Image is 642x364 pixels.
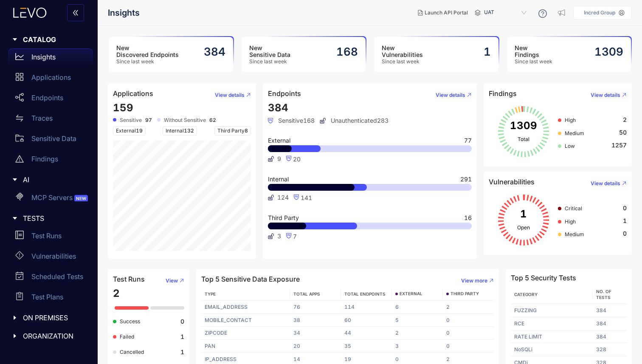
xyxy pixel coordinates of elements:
[591,181,620,186] span: View details
[31,94,63,102] p: Endpoints
[201,327,290,340] td: ZIPCODE
[166,278,178,284] span: View
[5,327,93,345] div: ORGANIZATION
[594,45,623,58] h2: 1309
[145,117,152,123] b: 97
[511,274,576,282] h4: Top 5 Security Tests
[15,114,24,122] span: swap
[31,114,53,122] p: Traces
[392,327,443,340] td: 2
[116,59,179,65] span: Since last week
[23,314,86,322] span: ON PREMISES
[293,291,320,296] span: TOTAL APPS
[443,301,494,314] td: 2
[31,293,63,301] p: Test Plans
[436,92,465,98] span: View details
[454,274,494,288] button: View more
[23,214,86,222] span: TESTS
[429,88,472,102] button: View details
[8,69,93,89] a: Applications
[249,45,290,58] h3: New Sensitive Data
[425,10,468,16] span: Launch API Portal
[277,194,289,201] span: 124
[460,176,472,182] span: 291
[593,317,627,330] td: 384
[8,48,93,69] a: Insights
[565,130,584,136] span: Medium
[201,275,300,283] h4: Top 5 Sensitive Data Exposure
[511,317,592,330] td: RCE
[136,127,143,134] span: 19
[184,127,194,134] span: 132
[341,340,392,353] td: 35
[15,155,24,163] span: warning
[12,333,18,339] span: caret-right
[443,340,494,353] td: 0
[591,92,620,98] span: View details
[113,102,133,114] span: 159
[593,330,627,344] td: 384
[31,53,56,61] p: Insights
[623,217,627,224] span: 1
[74,195,88,202] span: NEW
[5,309,93,327] div: ON PREMISES
[201,314,290,327] td: MOBILE_CONTACT
[180,333,184,340] b: 1
[8,110,93,130] a: Traces
[208,88,251,102] button: View details
[400,291,422,296] span: EXTERNAL
[511,330,592,344] td: RATE LIMIT
[515,59,552,65] span: Since last week
[382,45,423,58] h3: New Vulnerabilities
[277,155,281,162] span: 9
[204,45,225,58] h2: 384
[31,155,58,163] p: Findings
[290,327,341,340] td: 34
[8,227,93,248] a: Test Runs
[593,304,627,317] td: 384
[116,45,179,58] h3: New Discovered Endpoints
[268,176,289,182] span: Internal
[565,205,582,212] span: Critical
[290,301,341,314] td: 76
[464,138,472,144] span: 77
[23,332,86,340] span: ORGANIZATION
[113,126,146,135] span: External
[209,117,216,123] b: 62
[341,327,392,340] td: 44
[108,8,140,18] span: Insights
[163,126,197,135] span: Internal
[584,88,627,102] button: View details
[293,155,301,163] span: 20
[12,177,18,183] span: caret-right
[596,289,611,300] span: No. of Tests
[461,278,487,284] span: View more
[8,89,93,110] a: Endpoints
[215,92,245,98] span: View details
[511,304,592,317] td: FUZZING
[201,340,290,353] td: PAN
[268,117,315,124] span: Sensitive 168
[484,45,491,58] h2: 1
[382,59,423,65] span: Since last week
[31,73,71,81] p: Applications
[392,340,443,353] td: 3
[164,117,206,123] span: Without Sensitive
[72,9,79,17] span: double-left
[205,291,216,296] span: TYPE
[443,314,494,327] td: 0
[511,343,592,356] td: NoSQLi
[344,291,386,296] span: TOTAL ENDPOINTS
[565,143,575,149] span: Low
[293,233,297,240] span: 7
[611,142,627,149] span: 1257
[31,194,90,201] p: MCP Servers
[392,301,443,314] td: 6
[180,349,184,356] b: 1
[290,314,341,327] td: 38
[392,314,443,327] td: 5
[8,268,93,288] a: Scheduled Tests
[268,90,301,97] h4: Endpoints
[12,315,18,321] span: caret-right
[619,129,627,136] span: 50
